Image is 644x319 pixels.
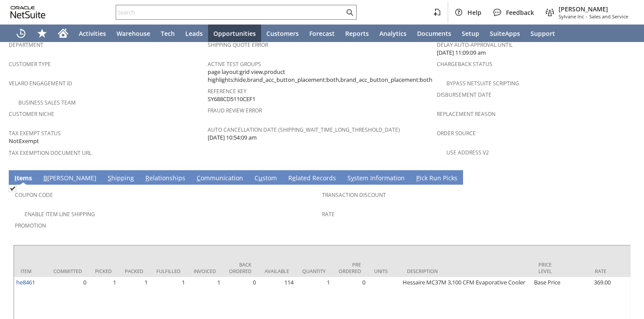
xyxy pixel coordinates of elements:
a: Fraud Review Error [208,107,262,114]
a: System Information [345,174,407,183]
div: Invoiced [194,268,216,274]
a: Auto Cancellation Date (shipping_wait_time_long_threshold_date) [208,126,400,133]
div: Units [374,268,394,274]
a: Recent Records [11,25,32,42]
span: Reports [345,29,369,38]
a: Leads [180,25,208,42]
a: Customers [261,25,304,42]
a: Promotion [15,222,46,229]
span: u [258,174,262,182]
a: Disbursement Date [437,91,492,98]
a: Pick Run Picks [414,174,460,183]
a: Shipping Quote Error [208,41,268,49]
span: Feedback [506,8,534,17]
div: Available [265,268,289,274]
div: Packed [125,268,143,274]
div: Picked [95,268,112,274]
span: [DATE] 11:09:09 am [437,49,486,57]
img: Checked [9,185,16,192]
div: Item [21,268,40,274]
span: Setup [462,29,479,38]
a: Items [12,174,34,183]
a: Transaction Discount [322,191,386,199]
span: Documents [417,29,451,38]
span: C [197,174,201,182]
svg: logo [11,6,46,18]
a: he8461 [16,278,35,286]
div: Rate [571,268,606,274]
span: Help [467,8,481,17]
div: Back Ordered [229,261,251,274]
div: Quantity [302,268,326,274]
a: Reports [340,25,374,42]
a: Tax Exemption Document URL [9,149,92,157]
a: Tax Exempt Status [9,130,61,137]
a: Opportunities [208,25,261,42]
span: R [145,174,149,182]
a: Analytics [374,25,412,42]
a: Replacement reason [437,110,495,118]
a: Communication [195,174,245,183]
a: Order Source [437,130,476,137]
a: Relationships [143,174,188,183]
a: Bypass NetSuite Scripting [446,80,519,87]
span: Sales and Service [589,13,628,20]
a: Active Test Groups [208,60,261,68]
a: Shipping [106,174,136,183]
a: Tech [156,25,180,42]
a: Forecast [304,25,340,42]
a: Delay Auto-Approval Until [437,41,513,49]
span: - [586,13,587,20]
a: Home [53,25,74,42]
a: SuiteApps [485,25,525,42]
div: Price Level [538,261,558,274]
a: Documents [412,25,456,42]
a: Rate [322,210,335,218]
a: Velaro Engagement ID [9,80,72,87]
span: Activities [79,29,106,38]
span: NotExempt [9,137,39,145]
span: [PERSON_NAME] [559,5,628,13]
div: Fulfilled [156,268,180,274]
a: Support [525,25,560,42]
a: Related Records [286,174,338,183]
svg: Shortcuts [37,28,47,39]
a: Custom [252,174,279,183]
a: Enable Item Line Shipping [25,210,95,218]
span: I [14,174,17,182]
div: Committed [53,268,82,274]
a: Reference Key [208,88,247,95]
a: Activities [74,25,111,42]
span: [DATE] 10:54:09 am [208,133,257,142]
a: Business Sales Team [18,99,76,106]
span: page layout:grid view,product highlights:hide,brand_acc_button_placement:both,brand_acc_button_pl... [208,68,432,84]
span: y [351,174,354,182]
span: SuiteApps [490,29,520,38]
a: Chargeback Status [437,60,492,68]
div: Shortcuts [32,25,53,42]
span: Customers [266,29,299,38]
a: Customer Niche [9,110,54,118]
span: P [416,174,420,182]
a: B[PERSON_NAME] [41,174,99,183]
svg: Search [344,7,355,18]
span: Forecast [309,29,335,38]
span: SY688CD5110CEF1 [208,95,255,103]
span: Analytics [379,29,407,38]
div: Description [407,268,525,274]
span: S [108,174,111,182]
a: Unrolled view on [619,172,630,182]
svg: Recent Records [16,28,26,39]
a: Use Address V2 [446,149,489,156]
span: Tech [161,29,175,38]
span: Leads [185,29,203,38]
a: Setup [456,25,485,42]
span: B [43,174,47,182]
input: Search [116,7,344,18]
a: Department [9,41,43,49]
a: Coupon Code [15,191,53,199]
a: Customer Type [9,60,51,68]
span: Opportunities [213,29,256,38]
div: Pre Ordered [339,261,361,274]
a: Warehouse [111,25,156,42]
